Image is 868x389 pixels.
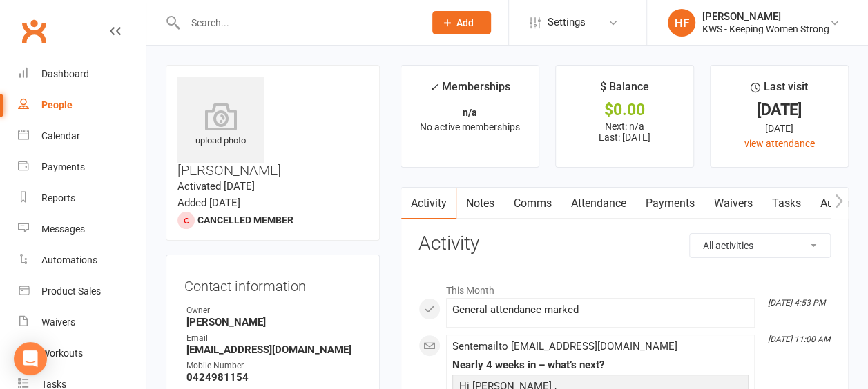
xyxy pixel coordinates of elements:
[18,245,146,276] a: Automations
[548,7,586,38] span: Settings
[41,286,101,297] div: Product Sales
[186,332,361,345] div: Email
[18,183,146,214] a: Reports
[186,316,361,328] strong: [PERSON_NAME]
[420,121,520,132] span: No active memberships
[430,81,438,94] i: ✓
[41,255,97,266] div: Automations
[41,99,73,110] div: People
[768,335,830,344] i: [DATE] 11:00 AM
[456,188,504,219] a: Notes
[18,338,146,369] a: Workouts
[177,197,240,209] time: Added [DATE]
[14,342,47,375] div: Open Intercom Messenger
[452,304,749,316] div: General attendance marked
[41,161,85,172] div: Payments
[568,121,681,143] p: Next: n/a Last: [DATE]
[561,188,636,219] a: Attendance
[452,359,749,371] div: Nearly 4 weeks in – what’s next?
[186,304,361,317] div: Owner
[18,152,146,183] a: Payments
[702,23,829,35] div: KWS - Keeping Women Strong
[186,343,361,356] strong: [EMAIL_ADDRESS][DOMAIN_NAME]
[177,103,264,148] div: upload photo
[723,121,836,136] div: [DATE]
[704,188,762,219] a: Waivers
[432,11,491,34] button: Add
[504,188,561,219] a: Comms
[463,107,477,118] strong: n/a
[636,188,704,219] a: Payments
[177,180,255,192] time: Activated [DATE]
[41,223,85,235] div: Messages
[41,348,83,359] div: Workouts
[18,90,146,121] a: People
[18,121,146,152] a: Calendar
[401,188,456,219] a: Activity
[197,215,293,226] span: Cancelled member
[177,77,368,178] h3: [PERSON_NAME]
[41,317,75,328] div: Waivers
[723,103,836,117] div: [DATE]
[18,307,146,338] a: Waivers
[456,17,474,28] span: Add
[668,9,695,37] div: HF
[768,298,825,308] i: [DATE] 4:53 PM
[762,188,811,219] a: Tasks
[18,214,146,245] a: Messages
[41,68,89,79] div: Dashboard
[41,192,75,203] div: Reports
[568,103,681,117] div: $0.00
[418,276,831,298] li: This Month
[186,371,361,383] strong: 0424981154
[18,59,146,90] a: Dashboard
[18,276,146,307] a: Product Sales
[184,273,361,294] h3: Contact information
[41,130,80,141] div: Calendar
[744,138,814,149] a: view attendance
[452,340,677,352] span: Sent email to [EMAIL_ADDRESS][DOMAIN_NAME]
[430,78,510,103] div: Memberships
[418,233,831,255] h3: Activity
[17,14,51,48] a: Clubworx
[186,359,361,372] div: Mobile Number
[751,78,808,103] div: Last visit
[181,13,414,32] input: Search...
[702,10,829,23] div: [PERSON_NAME]
[600,78,649,103] div: $ Balance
